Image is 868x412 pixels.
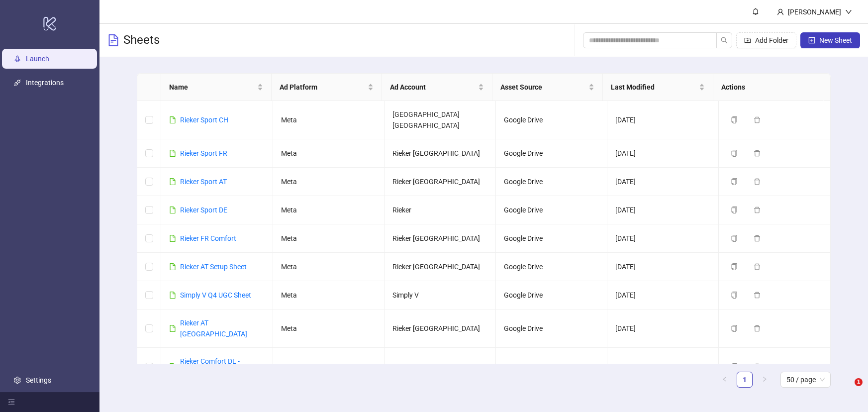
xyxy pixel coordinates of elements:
[757,372,772,388] li: Next Page
[382,74,492,101] th: Ad Account
[717,372,733,388] button: left
[496,224,607,253] td: Google Drive
[762,376,768,382] span: right
[737,372,753,388] li: 1
[385,281,496,309] td: Simply V
[385,224,496,253] td: Rieker [GEOGRAPHIC_DATA]
[757,372,772,388] button: right
[752,8,759,15] span: bell
[611,82,697,93] span: Last Modified
[607,168,719,196] td: [DATE]
[169,82,255,93] span: Name
[273,253,385,281] td: Meta
[607,281,719,309] td: [DATE]
[169,206,176,213] span: file
[784,6,845,17] div: [PERSON_NAME]
[385,139,496,168] td: Rieker [GEOGRAPHIC_DATA]
[607,309,719,348] td: [DATE]
[272,74,382,101] th: Ad Platform
[731,325,738,332] span: copy
[607,224,719,253] td: [DATE]
[180,149,227,157] a: Rieker Sport FR
[607,348,719,386] td: [DATE]
[280,82,366,93] span: Ad Platform
[845,8,852,15] span: down
[161,74,272,101] th: Name
[717,372,733,388] li: Previous Page
[180,319,247,338] a: Rieker AT [GEOGRAPHIC_DATA]
[385,309,496,348] td: Rieker [GEOGRAPHIC_DATA]
[721,37,728,44] span: search
[8,399,15,406] span: menu-fold
[496,281,607,309] td: Google Drive
[169,116,176,123] span: file
[500,82,586,93] span: Asset Source
[819,36,852,44] span: New Sheet
[800,32,860,48] button: New Sheet
[780,372,831,388] div: Page Size
[754,235,761,242] span: delete
[273,139,385,168] td: Meta
[169,178,176,185] span: file
[731,292,738,299] span: copy
[731,150,738,157] span: copy
[385,101,496,139] td: [GEOGRAPHIC_DATA] [GEOGRAPHIC_DATA]
[754,292,761,299] span: delete
[607,101,719,139] td: [DATE]
[180,357,240,376] a: Rieker Comfort DE - Launch Sheetrie
[26,79,64,87] a: Integrations
[754,150,761,157] span: delete
[496,139,607,168] td: Google Drive
[713,74,824,101] th: Actions
[492,74,603,101] th: Asset Source
[731,178,738,185] span: copy
[744,37,751,44] span: folder-add
[496,253,607,281] td: Google Drive
[731,263,738,270] span: copy
[777,8,784,15] span: user
[786,372,825,387] span: 50 / page
[123,32,160,48] h3: Sheets
[754,325,761,332] span: delete
[273,281,385,309] td: Meta
[607,196,719,224] td: [DATE]
[603,74,713,101] th: Last Modified
[273,196,385,224] td: Meta
[754,263,761,270] span: delete
[273,101,385,139] td: Meta
[496,348,607,386] td: Google Drive
[169,292,176,299] span: file
[273,168,385,196] td: Meta
[731,363,738,370] span: copy
[385,253,496,281] td: Rieker [GEOGRAPHIC_DATA]
[273,309,385,348] td: Meta
[169,150,176,157] span: file
[755,36,788,44] span: Add Folder
[496,101,607,139] td: Google Drive
[754,206,761,213] span: delete
[731,206,738,213] span: copy
[731,235,738,242] span: copy
[496,309,607,348] td: Google Drive
[26,55,49,63] a: Launch
[754,363,761,370] span: delete
[737,372,752,387] a: 1
[107,34,119,46] span: file-text
[607,253,719,281] td: [DATE]
[180,234,236,242] a: Rieker FR Comfort
[736,32,796,48] button: Add Folder
[855,378,863,386] span: 1
[385,168,496,196] td: Rieker [GEOGRAPHIC_DATA]
[169,235,176,242] span: file
[834,378,858,402] iframe: Intercom live chat
[754,178,761,185] span: delete
[722,376,728,382] span: left
[273,348,385,386] td: Meta
[607,139,719,168] td: [DATE]
[180,263,247,271] a: Rieker AT Setup Sheet
[169,263,176,270] span: file
[180,116,228,124] a: Rieker Sport CH
[26,376,51,384] a: Settings
[808,37,815,44] span: plus-square
[390,82,476,93] span: Ad Account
